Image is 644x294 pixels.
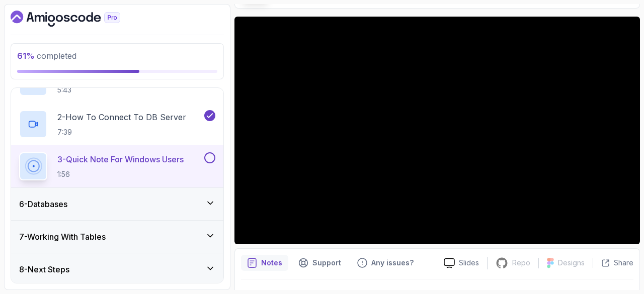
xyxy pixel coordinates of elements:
[351,255,420,271] button: Feedback button
[512,258,530,268] p: Repo
[57,169,184,179] p: 1:56
[614,258,633,268] p: Share
[57,85,150,95] p: 5:43
[17,51,35,61] span: 61 %
[57,127,186,137] p: 7:39
[19,263,69,275] h3: 8 - Next Steps
[558,258,585,268] p: Designs
[234,17,640,244] iframe: 3 - Quick Note For Windows Users
[459,258,479,268] p: Slides
[19,231,106,243] h3: 7 - Working With Tables
[292,255,347,271] button: Support button
[241,255,288,271] button: notes button
[11,253,223,285] button: 8-Next Steps
[312,258,341,268] p: Support
[11,11,143,27] a: Dashboard
[17,51,76,61] span: completed
[593,258,633,268] button: Share
[57,153,184,165] p: 3 - Quick Note For Windows Users
[57,111,186,123] p: 2 - How To Connect To DB Server
[261,258,282,268] p: Notes
[11,221,223,253] button: 7-Working With Tables
[19,110,215,138] button: 2-How To Connect To DB Server7:39
[371,258,414,268] p: Any issues?
[11,188,223,220] button: 6-Databases
[19,152,215,180] button: 3-Quick Note For Windows Users1:56
[19,198,67,210] h3: 6 - Databases
[436,258,487,268] a: Slides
